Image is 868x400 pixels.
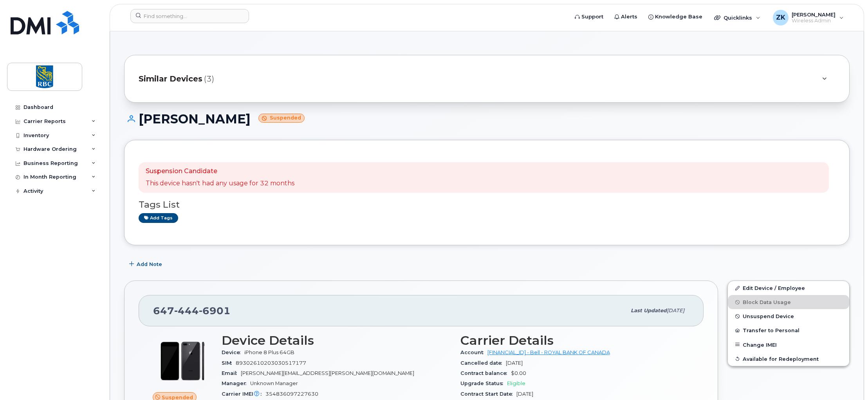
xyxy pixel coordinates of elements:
[146,179,294,188] p: This device hasn't had any usage for 32 months
[743,313,794,319] span: Unsuspend Device
[199,305,231,317] span: 6901
[460,370,511,376] span: Contract balance
[222,349,244,355] span: Device
[250,380,298,386] span: Unknown Manager
[265,391,318,397] span: 354836097227630
[222,360,236,366] span: SIM
[460,360,506,366] span: Cancelled date
[728,281,849,295] a: Edit Device / Employee
[222,370,241,376] span: Email
[159,337,206,384] img: image20231002-3703462-cz8g7o.jpeg
[222,380,250,386] span: Manager
[139,200,835,210] h3: Tags List
[631,308,667,313] span: Last updated
[728,323,849,337] button: Transfer to Personal
[728,309,849,323] button: Unsuspend Device
[728,295,849,309] button: Block Data Usage
[174,305,199,317] span: 444
[728,352,849,366] button: Available for Redeployment
[667,308,684,313] span: [DATE]
[222,391,265,397] span: Carrier IMEI
[460,349,487,355] span: Account
[139,73,202,85] span: Similar Devices
[236,360,306,366] span: 89302610203030517177
[124,257,169,271] button: Add Note
[204,73,214,85] span: (3)
[241,370,414,376] span: [PERSON_NAME][EMAIL_ADDRESS][PERSON_NAME][DOMAIN_NAME]
[728,338,849,352] button: Change IMEI
[487,349,610,355] a: [FINANCIAL_ID] - Bell - ROYAL BANK OF CANADA
[139,213,178,223] a: Add tags
[460,333,690,348] h3: Carrier Details
[743,356,819,362] span: Available for Redeployment
[244,349,294,355] span: iPhone 8 Plus 64GB
[516,391,533,397] span: [DATE]
[258,114,305,123] small: Suspended
[222,333,451,348] h3: Device Details
[146,167,294,176] p: Suspension Candidate
[511,370,526,376] span: $0.00
[506,360,523,366] span: [DATE]
[507,380,525,386] span: Eligible
[137,261,162,268] span: Add Note
[153,305,231,317] span: 647
[460,380,507,386] span: Upgrade Status
[124,112,850,126] h1: [PERSON_NAME]
[460,391,516,397] span: Contract Start Date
